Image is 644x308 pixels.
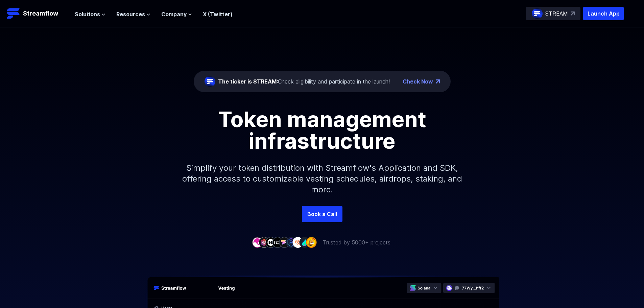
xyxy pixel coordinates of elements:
[403,77,433,86] a: Check Now
[265,237,276,247] img: company-3
[583,7,624,20] button: Launch App
[205,76,215,87] img: streamflow-logo-circle.png
[75,10,100,18] span: Solutions
[526,7,580,20] a: STREAM
[272,237,283,247] img: company-4
[218,78,278,85] span: The ticker is STREAM:
[7,7,20,20] img: Streamflow Logo
[571,11,575,16] img: top-right-arrow.svg
[323,238,390,246] p: Trusted by 5000+ projects
[7,7,68,20] a: Streamflow
[116,10,145,18] span: Resources
[170,109,474,152] h1: Token management infrastructure
[292,237,303,247] img: company-7
[161,10,187,18] span: Company
[177,152,468,206] p: Simplify your token distribution with Streamflow's Application and SDK, offering access to custom...
[218,77,390,86] div: Check eligibility and participate in the launch!
[302,206,342,222] a: Book a Call
[75,10,105,18] button: Solutions
[286,237,296,247] img: company-6
[203,11,233,18] a: X (Twitter)
[436,79,440,84] img: top-right-arrow.png
[259,237,269,247] img: company-2
[252,237,263,247] img: company-1
[161,10,192,18] button: Company
[279,237,290,247] img: company-5
[306,237,317,247] img: company-9
[545,9,568,18] p: STREAM
[23,9,58,18] p: Streamflow
[299,237,310,247] img: company-8
[532,8,543,19] img: streamflow-logo-circle.png
[116,10,150,18] button: Resources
